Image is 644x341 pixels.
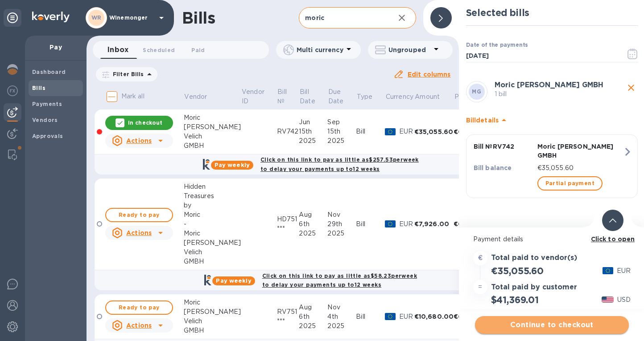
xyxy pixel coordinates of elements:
div: Nov [327,210,356,219]
div: Sep [327,118,356,127]
div: Hidden [184,182,241,191]
h2: Selected bills [466,7,638,18]
div: Jun [299,118,327,127]
p: Bill № [277,87,287,106]
b: Pay weekly [215,162,250,168]
div: 6th [299,219,327,229]
div: Aug [299,303,327,312]
p: In checkout [128,119,162,126]
div: 29th [327,219,356,229]
p: Moric [PERSON_NAME] GMBH [537,142,623,160]
b: MG [472,88,481,95]
div: GMBH [184,257,241,266]
b: WR [91,14,102,21]
div: 4th [327,312,356,321]
div: Aug [299,210,327,219]
div: €35,055.60 [414,127,454,136]
u: Actions [126,137,152,144]
b: Click on this link to pay as little as $58.23 per week to delay your payments up to 12 weeks [262,272,417,288]
p: Payment details [473,235,631,244]
p: Multi currency [297,45,343,54]
p: 1 bill [495,89,624,99]
p: Vendor [184,92,207,101]
p: Bill balance [474,163,534,172]
b: Payments [32,101,62,107]
span: Paid [191,45,205,55]
div: Velich [184,132,241,141]
button: Partial payment [537,176,603,191]
button: close [624,81,638,94]
b: Moric [PERSON_NAME] GMBH [495,81,603,89]
p: Winemonger [109,15,154,21]
u: Actions [126,229,152,236]
p: Bill Date [300,87,315,106]
b: Bills [32,85,45,91]
div: 6th [299,312,327,321]
div: Velich [184,248,241,257]
p: Currency [386,92,413,101]
span: Vendor ID [242,87,276,106]
img: Logo [32,12,70,22]
h3: Total paid to vendor(s) [491,254,577,262]
div: Velich [184,317,241,326]
p: Type [357,92,373,101]
div: 2025 [299,136,327,146]
div: Billdetails [466,106,638,134]
span: Continue to checkout [482,320,622,330]
span: Scheduled [143,45,175,55]
p: EUR [617,266,631,276]
b: Bill details [466,117,499,124]
div: €10,680.00 [414,312,454,321]
p: EUR [399,312,414,321]
p: EUR [399,127,414,136]
div: Moric [184,210,241,219]
div: RV742 [277,127,299,136]
h2: €35,055.60 [491,265,544,276]
b: Vendors [32,117,58,123]
span: Partial payment [545,178,594,189]
b: Pay weekly [216,277,251,284]
span: Inbox [107,44,128,56]
b: Approvals [32,133,63,139]
div: = [473,280,487,294]
div: 15th [299,127,327,136]
p: Due Date [328,87,344,106]
span: Bill Date [300,87,327,106]
p: USD [617,295,631,304]
p: €35,055.60 [537,163,623,173]
div: Moric [184,229,241,238]
div: Bill [356,127,385,136]
strong: € [478,254,483,261]
span: Ready to pay [113,302,165,313]
div: [PERSON_NAME] [184,238,241,248]
button: Bill №RV742Moric [PERSON_NAME] GMBHBill balance€35,055.60Partial payment [466,134,638,198]
div: Treasures [184,191,241,201]
u: Edit columns [408,71,451,78]
p: Amount [415,92,440,101]
div: 15th [327,127,356,136]
div: GMBH [184,141,241,150]
b: Dashboard [32,69,66,75]
span: Type [357,92,384,101]
div: Moric [184,298,241,307]
div: €0.00 [454,127,480,136]
div: Bill [356,219,385,229]
div: GMBH [184,326,241,335]
p: Vendor ID [242,87,264,106]
span: Due Date [328,87,355,106]
div: €0.00 [454,219,480,228]
div: 2025 [299,229,327,238]
div: Moric [184,113,241,122]
div: - [184,219,241,229]
button: Ready to pay [105,300,173,315]
img: Foreign exchange [7,85,18,96]
h1: Bills [182,8,215,27]
b: Click on this link to pay as little as $257.53 per week to delay your payments up to 12 weeks [260,156,419,172]
p: Ungrouped [388,45,431,54]
span: Ready to pay [113,210,165,220]
p: Pay [32,43,79,52]
p: Bill № RV742 [474,142,534,151]
span: Vendor [184,92,219,101]
div: Unpin categories [4,9,21,27]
